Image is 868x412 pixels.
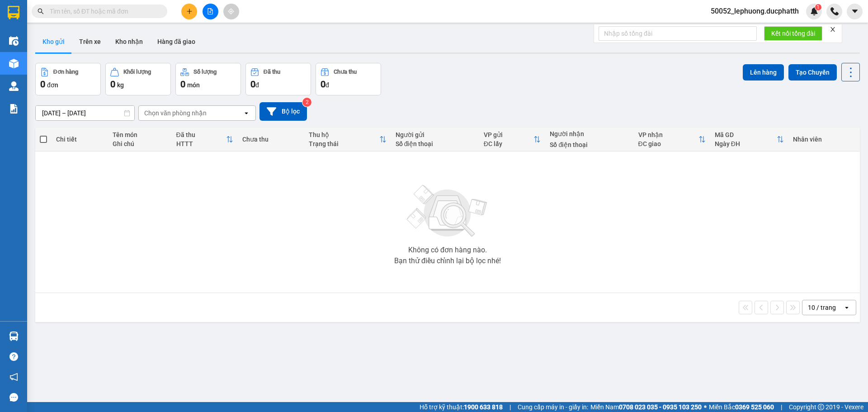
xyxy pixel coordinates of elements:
span: Miền Bắc [709,402,774,412]
input: Tìm tên, số ĐT hoặc mã đơn [50,6,156,16]
span: đ [255,81,259,89]
span: Cung cấp máy in - giấy in: [518,402,588,412]
svg: open [843,304,850,311]
span: kg [117,81,124,89]
th: Toggle SortBy [479,128,546,152]
div: VP nhận [638,131,698,138]
button: file-add [203,4,218,19]
img: svg+xml;base64,PHN2ZyBjbGFzcz0ibGlzdC1wbHVnX19zdmciIHhtbG5zPSJodHRwOi8vd3d3LnczLm9yZy8yMDAwL3N2Zy... [402,180,493,243]
span: 0 [110,79,115,90]
span: notification [9,373,18,381]
span: 50052_lephuong.ducphatth [703,5,806,17]
button: Hàng đã giao [150,31,203,52]
button: Bộ lọc [259,102,307,121]
span: question-circle [9,352,18,361]
th: Toggle SortBy [710,128,788,152]
img: logo-vxr [8,6,19,19]
strong: 0369 525 060 [735,403,774,411]
div: Chọn văn phòng nhận [144,109,207,118]
div: Nhân viên [793,136,855,143]
span: search [38,8,44,14]
th: Toggle SortBy [304,128,391,152]
span: Kết nối tổng đài [771,28,815,38]
div: Mã GD [715,131,777,138]
div: Bạn thử điều chỉnh lại bộ lọc nhé! [394,257,501,265]
button: Lên hàng [743,64,784,81]
th: Toggle SortBy [634,128,710,152]
button: caret-down [847,4,863,19]
div: HTTT [176,140,226,147]
span: 1 [816,4,820,10]
span: close [830,26,836,33]
span: ⚪️ [704,405,707,409]
span: copyright [818,404,824,410]
div: Số điện thoại [550,141,629,148]
div: ĐC lấy [484,140,534,147]
span: | [509,402,511,412]
img: solution-icon [9,104,19,114]
button: aim [223,4,239,19]
input: Nhập số tổng đài [599,26,757,41]
span: đ [325,81,329,89]
div: Trạng thái [309,140,379,147]
button: Khối lượng0kg [105,63,171,95]
img: phone-icon [830,7,839,15]
input: Select a date range. [36,106,134,120]
span: plus [186,8,193,14]
img: warehouse-icon [9,59,19,68]
button: Chưa thu0đ [316,63,381,95]
button: Kết nối tổng đài [764,26,822,41]
div: Đã thu [264,69,280,75]
div: Không có đơn hàng nào. [408,246,487,254]
div: Đã thu [176,131,226,138]
span: món [187,81,200,89]
span: 0 [250,79,255,90]
div: Số điện thoại [396,140,475,147]
div: Người nhận [550,130,629,137]
span: caret-down [851,7,859,15]
img: warehouse-icon [9,81,19,91]
div: VP gửi [484,131,534,138]
span: đơn [47,81,58,89]
div: Người gửi [396,131,475,138]
sup: 1 [815,4,821,10]
div: Khối lượng [123,69,151,75]
div: ĐC giao [638,140,698,147]
strong: 1900 633 818 [464,403,503,411]
button: Trên xe [72,31,108,52]
span: 0 [180,79,185,90]
img: warehouse-icon [9,331,19,341]
span: 0 [40,79,45,90]
img: icon-new-feature [810,7,818,15]
img: warehouse-icon [9,36,19,46]
svg: open [243,109,250,117]
span: 0 [321,79,325,90]
span: aim [228,8,234,14]
span: | [781,402,782,412]
strong: 0708 023 035 - 0935 103 250 [619,403,702,411]
sup: 2 [302,98,311,107]
div: 10 / trang [808,303,836,312]
button: Kho gửi [35,31,72,52]
span: message [9,393,18,402]
div: Thu hộ [309,131,379,138]
button: plus [181,4,197,19]
button: Số lượng0món [175,63,241,95]
span: Hỗ trợ kỹ thuật: [420,402,503,412]
span: Miền Nam [590,402,702,412]
th: Toggle SortBy [172,128,238,152]
div: Chưa thu [334,69,357,75]
div: Số lượng [193,69,217,75]
button: Đã thu0đ [245,63,311,95]
div: Ghi chú [113,140,167,147]
span: file-add [207,8,213,14]
div: Tên món [113,131,167,138]
div: Đơn hàng [53,69,78,75]
button: Kho nhận [108,31,150,52]
button: Tạo Chuyến [788,64,837,81]
div: Chưa thu [242,136,300,143]
button: Đơn hàng0đơn [35,63,101,95]
div: Ngày ĐH [715,140,777,147]
div: Chi tiết [56,136,103,143]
